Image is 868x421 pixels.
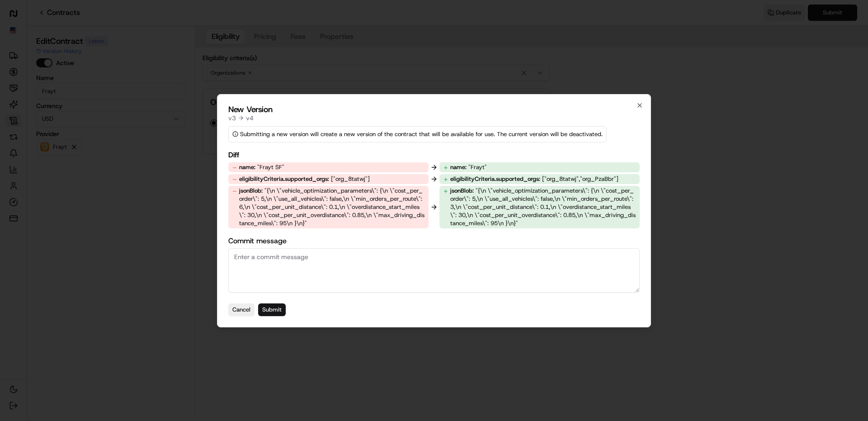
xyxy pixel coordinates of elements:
[239,187,425,227] span: "{\n \"vehicle_optimization_parameters\": {\n \"cost_per_order\": 5,\n \"use_all_vehicles\": fals...
[450,187,636,227] span: "{\n \"vehicle_optimization_parameters\": {\n \"cost_per_order\": 5,\n \"use_all_vehicles\": fals...
[450,163,467,171] span: name :
[450,175,540,183] span: eligibilityCriteria.supported_orgs :
[240,130,603,138] p: Submitting a new version will create a new version of the contract that will be available for use...
[331,175,370,183] span: ["org_8tatwj"]
[239,187,263,194] span: jsonBlob :
[542,175,618,183] span: ["org_8tatwj","org_PzaBbr"]
[257,163,284,171] span: "Frayt SF"
[468,163,487,171] span: "Frayt"
[228,236,640,246] label: Commit message
[228,114,640,123] div: v 3 v 4
[239,175,329,183] span: eligibilityCriteria.supported_orgs :
[450,187,474,194] span: jsonBlob :
[228,105,640,114] h2: New Version
[228,150,640,161] h3: Diff
[258,303,286,316] button: Submit
[239,163,255,171] span: name :
[228,303,255,316] button: Cancel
